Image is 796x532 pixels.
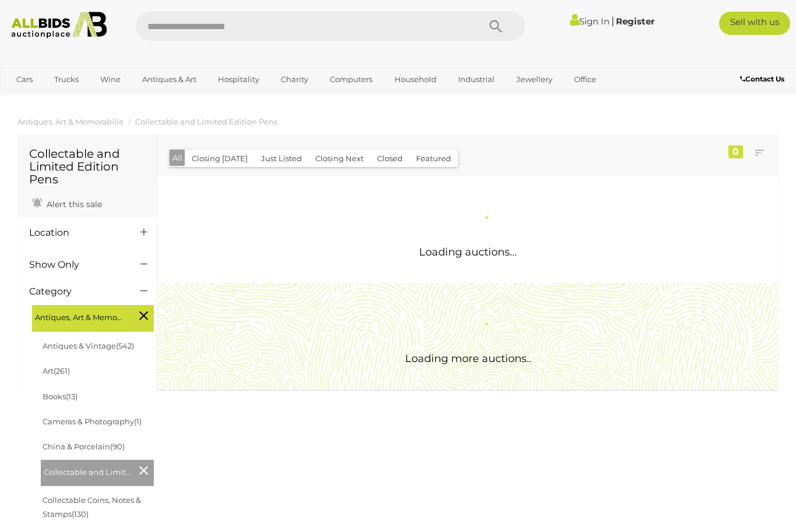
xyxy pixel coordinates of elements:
h1: Collectable and Limited Edition Pens [29,147,145,186]
a: Books(13) [43,392,78,401]
a: Office [566,70,604,89]
a: Cameras & Photography(1) [43,417,142,426]
a: Antiques & Art [135,70,204,89]
a: Register [616,16,654,27]
button: All [170,150,185,166]
a: Collectable Coins, Notes & Stamps(130) [43,495,141,518]
button: Search [467,12,525,41]
a: Industrial [450,70,502,89]
button: Closed [370,150,410,168]
a: Cars [9,70,40,89]
a: Alert this sale [29,194,105,212]
span: Alert this sale [44,199,102,210]
span: (261) [54,366,70,375]
a: Trucks [47,70,86,89]
a: China & Porcelain(90) [43,442,125,451]
button: Closing Next [308,150,371,168]
a: Collectable and Limited Edition Pens [135,117,277,126]
button: Just Listed [254,150,309,168]
a: Charity [273,70,316,89]
span: (130) [72,509,89,519]
a: Sell with us [719,12,790,35]
span: (13) [66,392,78,401]
a: [GEOGRAPHIC_DATA] [54,89,152,108]
span: (1) [134,417,142,426]
span: (90) [110,442,125,451]
a: Antiques, Art & Memorabilia [17,117,124,126]
a: Art(261) [43,366,70,375]
button: Featured [409,150,458,168]
a: Household [387,70,444,89]
h4: Category [29,286,123,297]
h4: Show Only [29,260,123,270]
span: Antiques, Art & Memorabilia [35,308,122,324]
span: Collectable and Limited Edition Pens [44,463,131,479]
a: Computers [322,70,380,89]
a: Antiques & Vintage(542) [43,341,134,350]
a: Contact Us [740,73,787,86]
a: Sign In [570,16,610,27]
button: Closing [DATE] [185,150,255,168]
div: 0 [728,146,743,158]
img: Allbids.com.au [6,12,112,38]
span: Loading more auctions.. [405,352,531,365]
b: Contact Us [740,75,784,83]
span: Loading auctions... [419,246,517,258]
h4: Location [29,228,123,238]
a: Hospitality [210,70,267,89]
span: | [611,15,614,27]
span: (542) [116,341,134,350]
a: Jewellery [509,70,560,89]
a: Sports [9,89,48,108]
a: Wine [93,70,128,89]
